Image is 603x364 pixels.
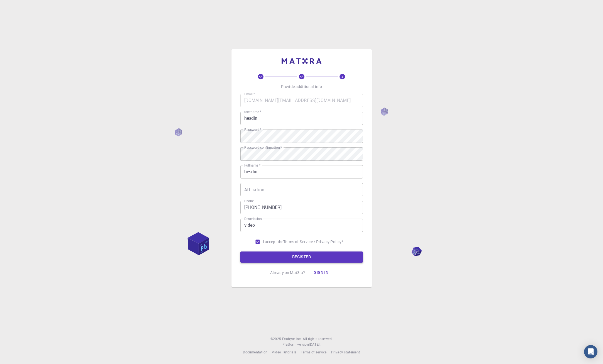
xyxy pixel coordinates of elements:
a: Terms of service [301,350,326,355]
button: Sign in [309,267,333,278]
span: All rights reserved. [303,336,333,342]
a: Documentation [243,350,267,355]
span: Video Tutorials [272,350,296,354]
span: Privacy statement [331,350,360,354]
a: Video Tutorials [272,350,296,355]
label: Email [244,92,255,96]
button: REGISTER [240,251,363,263]
label: Description [244,216,262,221]
a: Terms of Service / Privacy Policy* [283,239,343,245]
label: Fullname [244,163,260,168]
a: [DATE]. [309,342,321,347]
p: Terms of Service / Privacy Policy * [283,239,343,245]
p: Already on Mat3ra? [270,270,305,275]
span: Documentation [243,350,267,354]
a: Privacy statement [331,350,360,355]
text: 3 [341,75,343,79]
span: [DATE] . [309,342,321,346]
span: I accept the [263,239,284,245]
a: Exabyte Inc. [282,336,302,342]
label: username [244,109,261,114]
span: Platform version [282,342,309,347]
span: © 2025 [270,336,282,342]
label: Phone [244,199,254,203]
label: Password [244,127,261,132]
p: Provide additional info [281,84,322,89]
span: Exabyte Inc. [282,336,302,341]
label: Password confirmation [244,145,282,150]
div: Open Intercom Messenger [584,345,597,358]
span: Terms of service [301,350,326,354]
